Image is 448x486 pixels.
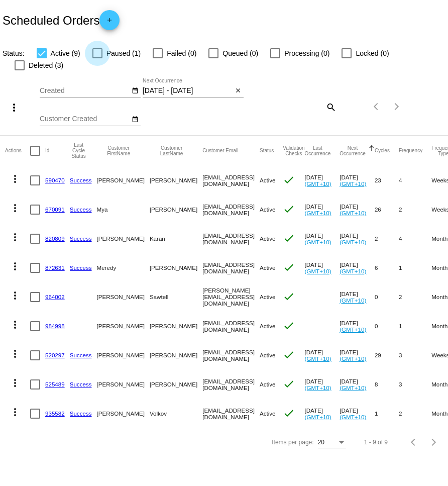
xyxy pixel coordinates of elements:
[283,174,295,186] mat-icon: check
[260,410,276,417] span: Active
[9,260,21,272] mat-icon: more_vert
[202,148,238,154] button: Change sorting for CustomerEmail
[375,341,399,370] mat-cell: 29
[340,341,375,370] mat-cell: [DATE]
[399,166,431,195] mat-cell: 4
[340,399,375,428] mat-cell: [DATE]
[202,166,260,195] mat-cell: [EMAIL_ADDRESS][DOMAIN_NAME]
[340,224,375,253] mat-cell: [DATE]
[340,210,366,216] a: (GMT+10)
[143,87,233,95] input: Next Occurrence
[45,381,65,387] a: 525489
[305,341,340,370] mat-cell: [DATE]
[260,294,276,300] span: Active
[399,282,431,312] mat-cell: 2
[340,195,375,224] mat-cell: [DATE]
[399,148,422,154] button: Change sorting for Frequency
[399,399,431,428] mat-cell: 2
[283,232,295,244] mat-icon: check
[318,439,346,446] mat-select: Items per page:
[97,370,150,399] mat-cell: [PERSON_NAME]
[9,319,21,331] mat-icon: more_vert
[283,349,295,361] mat-icon: check
[305,399,340,428] mat-cell: [DATE]
[70,410,92,417] a: Success
[283,320,295,332] mat-icon: check
[45,148,49,154] button: Change sorting for Id
[45,323,65,329] a: 984998
[97,282,150,312] mat-cell: [PERSON_NAME]
[132,87,139,95] mat-icon: date_range
[305,370,340,399] mat-cell: [DATE]
[106,47,141,59] span: Paused (1)
[9,377,21,389] mat-icon: more_vert
[150,145,193,156] button: Change sorting for CustomerLastName
[235,87,242,95] mat-icon: close
[305,268,331,274] a: (GMT+10)
[272,439,313,446] div: Items per page:
[150,224,202,253] mat-cell: Karan
[97,195,150,224] mat-cell: Mya
[222,47,258,59] span: Queued (0)
[45,177,65,183] a: 590470
[283,136,304,166] mat-header-cell: Validation Checks
[70,264,92,271] a: Success
[5,136,30,166] mat-header-cell: Actions
[283,203,295,215] mat-icon: check
[424,432,444,452] button: Next page
[375,148,390,154] button: Change sorting for Cycles
[340,239,366,245] a: (GMT+10)
[375,312,399,341] mat-cell: 0
[340,253,375,282] mat-cell: [DATE]
[202,341,260,370] mat-cell: [EMAIL_ADDRESS][DOMAIN_NAME]
[45,264,65,271] a: 872631
[70,235,92,242] a: Success
[340,355,366,362] a: (GMT+10)
[9,173,21,185] mat-icon: more_vert
[305,414,331,420] a: (GMT+10)
[340,370,375,399] mat-cell: [DATE]
[305,224,340,253] mat-cell: [DATE]
[340,145,366,156] button: Change sorting for NextOccurrenceUtc
[202,282,260,312] mat-cell: [PERSON_NAME][EMAIL_ADDRESS][DOMAIN_NAME]
[340,180,366,187] a: (GMT+10)
[97,166,150,195] mat-cell: [PERSON_NAME]
[340,297,366,304] a: (GMT+10)
[29,59,63,71] span: Deleted (3)
[305,210,331,216] a: (GMT+10)
[364,439,388,446] div: 1 - 9 of 9
[150,195,202,224] mat-cell: [PERSON_NAME]
[45,206,65,213] a: 670091
[70,206,92,213] a: Success
[260,148,274,154] button: Change sorting for Status
[340,166,375,195] mat-cell: [DATE]
[340,268,366,274] a: (GMT+10)
[132,116,139,124] mat-icon: date_range
[167,47,196,59] span: Failed (0)
[97,341,150,370] mat-cell: [PERSON_NAME]
[45,294,65,300] a: 964002
[260,352,276,358] span: Active
[340,282,375,312] mat-cell: [DATE]
[340,312,375,341] mat-cell: [DATE]
[202,195,260,224] mat-cell: [EMAIL_ADDRESS][DOMAIN_NAME]
[45,410,65,417] a: 935582
[51,47,80,59] span: Active (9)
[150,253,202,282] mat-cell: [PERSON_NAME]
[305,384,331,391] a: (GMT+10)
[9,406,21,418] mat-icon: more_vert
[340,326,366,333] a: (GMT+10)
[340,414,366,420] a: (GMT+10)
[305,180,331,187] a: (GMT+10)
[3,10,120,30] h2: Scheduled Orders
[283,290,295,303] mat-icon: check
[375,253,399,282] mat-cell: 6
[9,289,21,302] mat-icon: more_vert
[283,378,295,390] mat-icon: check
[103,17,116,29] mat-icon: add
[97,399,150,428] mat-cell: [PERSON_NAME]
[97,224,150,253] mat-cell: [PERSON_NAME]
[375,282,399,312] mat-cell: 0
[45,235,65,242] a: 820809
[399,224,431,253] mat-cell: 4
